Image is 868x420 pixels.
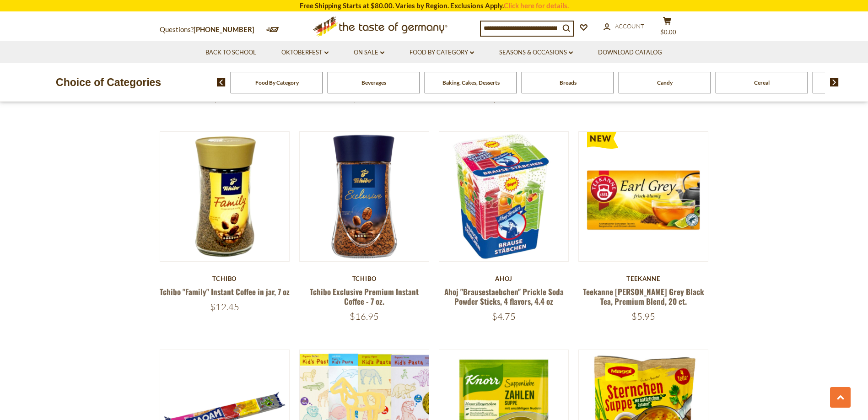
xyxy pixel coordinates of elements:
[631,311,655,322] span: $5.95
[350,311,379,322] span: $16.95
[281,48,329,58] a: Oktoberfest
[354,48,384,58] a: On Sale
[205,48,256,58] a: Back to School
[255,79,299,86] a: Food By Category
[604,22,644,32] a: Account
[210,301,239,312] span: $12.45
[442,79,500,86] a: Baking, Cakes, Desserts
[830,78,839,86] img: next arrow
[444,286,564,307] a: Ahoj "Brausestaebchen" Prickle Soda Powder Sticks, 4 flavors, 4.4 oz
[160,286,290,297] a: Tchibo "Family" Instant Coffee in jar, 7 oz
[194,25,254,33] a: [PHONE_NUMBER]
[578,275,709,282] div: Teekanne
[499,48,573,58] a: Seasons & Occasions
[361,79,386,86] a: Beverages
[439,275,569,282] div: Ahoj
[504,1,569,10] a: Click here for details.
[217,78,226,86] img: previous arrow
[439,132,569,261] img: Ahoj "Brausestaebchen" Prickle Soda Powder Sticks, 4 flavors, 4.4 oz
[310,286,419,307] a: Tchibo Exclusive Premium Instant Coffee - 7 oz.
[660,28,676,36] span: $0.00
[492,311,516,322] span: $4.75
[598,48,662,58] a: Download Catalog
[657,79,673,86] a: Candy
[160,132,290,261] img: Tchibo "Family" Instant Coffee in jar, 7 oz
[160,275,290,282] div: Tchibo
[160,24,261,36] p: Questions?
[583,286,704,307] a: Teekanne [PERSON_NAME] Grey Black Tea, Premium Blend, 20 ct.
[615,22,644,30] span: Account
[579,132,708,261] img: Teekanne Earl Grey Black Tea, Premium Blend, 20 ct.
[299,275,430,282] div: Tchibo
[560,79,577,86] a: Breads
[654,16,681,39] button: $0.00
[410,48,474,58] a: Food By Category
[754,79,770,86] a: Cereal
[300,132,429,261] img: Tchibo Exclusive Premium Instant Coffee - 7 oz.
